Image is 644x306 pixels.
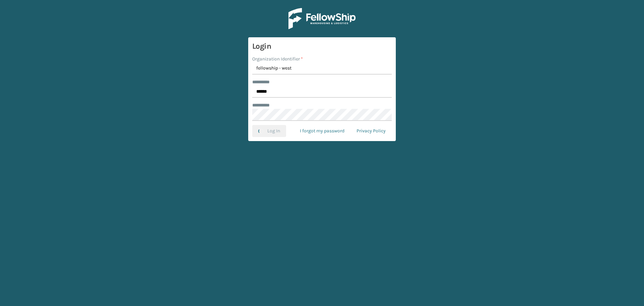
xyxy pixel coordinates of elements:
label: Organization Identifier [252,55,303,62]
h3: Login [252,41,392,51]
button: Log In [252,125,286,137]
img: Logo [288,8,356,29]
a: Privacy Policy [351,125,392,137]
a: I forgot my password [294,125,351,137]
